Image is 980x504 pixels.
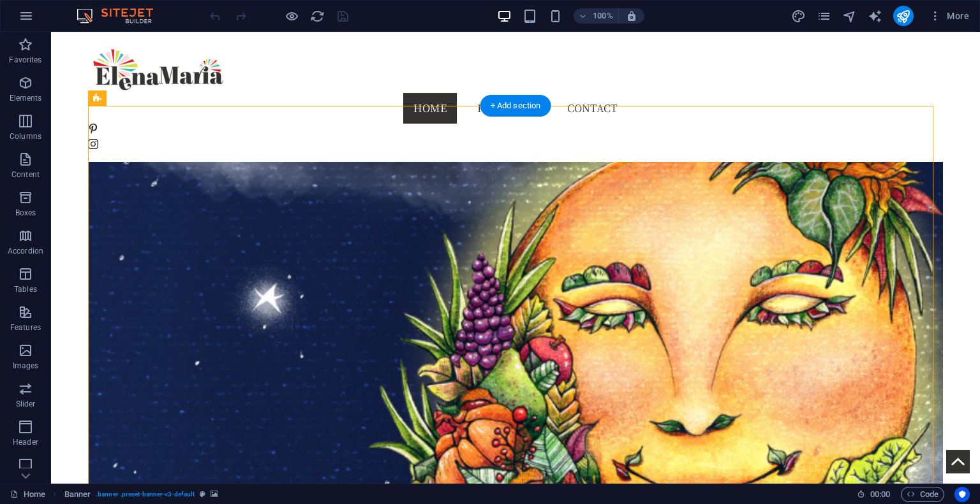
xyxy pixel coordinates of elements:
span: Code [907,487,939,502]
p: Columns [10,131,41,141]
i: This element is a customizable preset [200,491,205,498]
i: Navigator [842,9,857,24]
span: Click to select. Double-click to edit [64,487,91,502]
button: Code [901,487,944,502]
button: reload [309,8,325,24]
a: Click to cancel selection. Double-click to open Pages [10,487,45,502]
p: Favorites [9,55,41,65]
span: More [929,10,969,22]
span: 00 00 [870,487,890,502]
p: Accordion [8,246,43,256]
i: This element contains a background [211,491,218,498]
i: On resize automatically adjust zoom level to fit chosen device. [626,10,637,22]
span: : [879,489,881,499]
p: Boxes [15,208,36,218]
span: . banner .preset-banner-v3-default [96,487,195,502]
img: Editor Logo [73,8,169,24]
button: 100% [574,8,619,24]
p: Elements [10,93,42,103]
button: Usercentrics [954,487,970,502]
p: Slider [16,399,36,409]
i: Pages (Ctrl+Alt+S) [817,9,831,24]
i: Publish [896,9,910,24]
button: design [791,8,806,24]
p: Header [13,437,38,447]
p: Tables [14,284,37,294]
h6: 100% [593,8,613,24]
button: publish [893,6,914,26]
button: navigator [842,8,857,24]
div: + Add section [480,95,551,117]
button: More [924,6,974,26]
p: Features [10,322,41,333]
p: Images [13,361,39,371]
i: AI Writer [868,9,882,24]
h6: Session time [857,487,891,502]
button: pages [817,8,832,24]
button: text_generator [868,8,883,24]
button: Click here to leave preview mode and continue editing [284,8,299,24]
p: Content [11,169,40,180]
nav: breadcrumb [64,487,219,502]
i: Design (Ctrl+Alt+Y) [791,9,806,24]
i: Reload page [310,9,325,24]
